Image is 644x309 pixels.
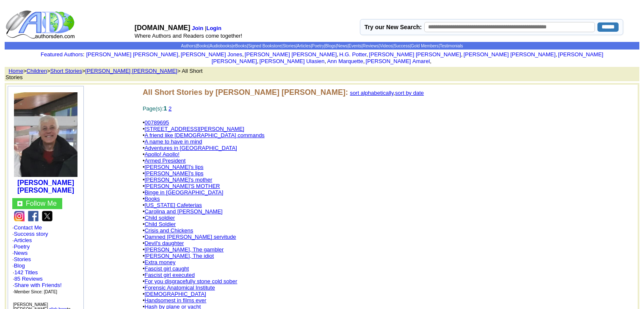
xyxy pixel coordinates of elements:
font: • [143,196,160,202]
a: Carolina and [PERSON_NAME] [144,208,222,215]
font: • [143,119,169,126]
img: logo_ad.gif [6,10,77,39]
font: • [143,246,224,253]
a: Share with Friends! [14,282,62,288]
font: i [180,52,181,57]
a: [PERSON_NAME] Ulasien [260,58,325,64]
font: • [143,170,204,177]
a: Articles [297,44,311,48]
font: [DOMAIN_NAME] [135,24,191,31]
a: Fascist girl executed [144,272,195,278]
a: [PERSON_NAME]'s mother [144,177,212,183]
font: • [143,164,204,170]
font: • [143,221,176,227]
a: [PERSON_NAME] Amarel [366,58,430,64]
a: Videos [380,44,392,48]
a: [US_STATE] Cafeterias [144,202,202,208]
font: • [143,234,236,240]
span: | | | | | | | | | | | | | | | [181,44,463,48]
font: i [368,52,369,57]
img: x.png [42,211,53,221]
font: • [143,227,193,234]
label: Try our New Search: [365,24,422,30]
a: Gold Members [411,44,439,48]
font: Page(s): [143,105,171,112]
a: Children [27,68,47,74]
a: [PERSON_NAME] [PERSON_NAME] [464,51,556,58]
a: Reviews [362,44,379,48]
font: All Short Stories by [PERSON_NAME] [PERSON_NAME]: [143,88,348,97]
font: • [143,253,214,259]
a: eBooks [233,44,247,48]
a: Devil's daughter [144,240,184,246]
a: Child Soldier [144,221,176,227]
font: · · · · · · · [12,224,79,295]
font: • [143,183,220,189]
font: | [205,25,223,31]
a: [PERSON_NAME], The gambler [144,246,224,253]
a: Featured Authors [41,51,83,58]
font: • [143,272,195,278]
font: • [143,240,184,246]
a: [PERSON_NAME] Jones [181,51,242,58]
img: fb.png [28,211,39,221]
a: Ann Marquette [327,58,363,64]
a: Success [394,44,410,48]
font: 1 [163,105,167,112]
a: A friend like [DEMOGRAPHIC_DATA] commands [144,132,264,138]
font: i [244,52,245,57]
font: • [143,177,213,183]
a: sort alphabetically [350,90,393,96]
font: i [338,52,339,57]
a: [PERSON_NAME]'s lips [144,164,203,170]
a: Books [197,44,209,48]
font: • [143,132,265,138]
a: Adventures in [GEOGRAPHIC_DATA] [144,145,237,151]
a: Armed President [144,157,185,164]
a: sort by date [395,90,424,96]
img: 74344.jpg [14,92,77,177]
font: • [143,145,237,151]
a: Extra money [144,259,175,265]
a: [PERSON_NAME] [PERSON_NAME] [17,179,74,194]
a: Blogs [325,44,336,48]
a: Poetry [14,243,30,250]
font: , , , , , , , , , , [86,51,603,64]
a: Fascist girl caught [144,265,189,272]
font: > > > > All Short Stories [6,68,202,80]
img: ig.png [14,211,25,221]
font: • [143,151,180,157]
font: • [143,291,206,297]
a: Books [144,196,160,202]
a: Success story [14,231,48,237]
a: Testimonials [439,44,463,48]
a: Poetry [312,44,324,48]
font: • [143,157,185,164]
font: i [462,52,463,57]
a: [DEMOGRAPHIC_DATA] [144,291,206,297]
a: [PERSON_NAME] [PERSON_NAME] [245,51,337,58]
a: [PERSON_NAME] [PERSON_NAME] [86,51,178,58]
font: Member Since: [DATE] [14,290,58,294]
a: [PERSON_NAME] [PERSON_NAME] [85,68,177,74]
a: Login [206,25,221,31]
a: Audiobooks [210,44,232,48]
font: Follow Me [26,200,57,207]
font: • [143,208,223,215]
img: gc.jpg [17,201,22,206]
font: i [258,59,259,64]
a: Blog [14,262,25,269]
a: Events [348,44,362,48]
a: Apollo! Apollo! [144,151,179,157]
a: Contact Me [14,224,42,231]
font: • [143,189,223,196]
font: • [143,297,207,303]
font: • [143,202,202,208]
a: 85 Reviews [14,276,43,282]
a: Join [192,25,203,31]
a: Signed Bookstore [248,44,282,48]
font: i [326,59,327,64]
font: • [143,259,176,265]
